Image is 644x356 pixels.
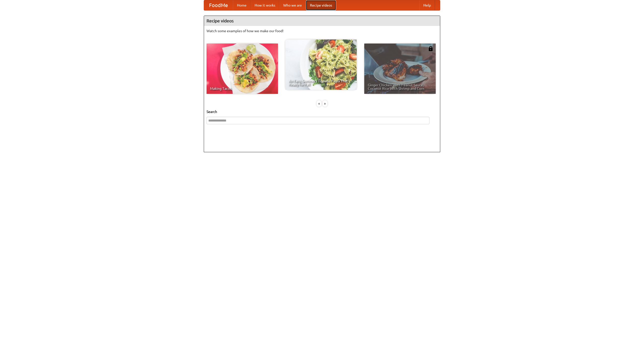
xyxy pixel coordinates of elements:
span: Making Tacos [210,87,274,90]
div: » [323,100,327,107]
a: Help [419,0,435,10]
a: Making Tacos [207,44,278,94]
img: 483408.png [428,46,433,51]
a: An Easy, Summery Tomato Pasta That's Ready for Fall [285,39,357,90]
a: Who we are [279,0,306,10]
span: An Easy, Summery Tomato Pasta That's Ready for Fall [289,79,353,86]
a: FoodMe [204,0,233,10]
h4: Recipe videos [204,16,440,26]
h5: Search [207,109,437,114]
a: How it works [251,0,279,10]
a: Recipe videos [306,0,336,10]
p: Watch some examples of how we make our food! [207,28,437,33]
a: Home [233,0,251,10]
div: « [317,100,321,107]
